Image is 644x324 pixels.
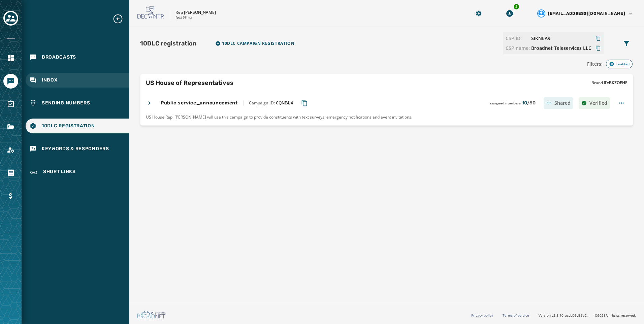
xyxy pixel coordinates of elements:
span: BKZOEHE [609,80,627,86]
div: Shared [544,97,573,109]
div: 2 [513,3,520,10]
a: Privacy policy [471,313,493,318]
a: Navigate to 10DLC Registration [26,119,129,133]
button: Copy CSP ID to clipboard [595,35,601,42]
span: / 50 [527,100,536,106]
span: Campaign ID: [249,100,293,106]
span: Filters: [587,61,603,67]
a: Navigate to Keywords & Responders [26,141,129,156]
span: CSP name: [506,45,530,52]
span: US House Rep. [PERSON_NAME] will use this campaign to provide constituents with text surveys, eme... [146,115,627,120]
span: Short Links [43,168,76,176]
p: Rep [PERSON_NAME] [175,10,216,15]
h1: 10DLC registration [140,39,196,48]
div: Enabled [606,60,633,68]
span: Version [539,313,589,318]
span: 10 [522,100,536,106]
button: Copy CSP ID [531,35,591,42]
span: 10DLC Campaign registration [222,41,294,46]
span: v2.5.10_acdd06d36a2d477687e21de5ea907d8c03850ae9 [552,313,589,318]
a: Navigate to Broadcasts [26,50,129,65]
span: 10DLC Registration [42,123,95,129]
button: Copy Campaign ID to clipboard [298,97,311,109]
span: © 2025 All rights reserved. [595,313,636,318]
button: Copy CSP Name [531,45,591,52]
span: SIKNEA9 [531,35,550,42]
span: Brand ID: [591,80,627,86]
a: Navigate to Home [3,51,18,66]
button: Download Menu [504,7,516,20]
span: CSP ID: [506,35,530,42]
a: Navigate to Short Links [26,164,129,181]
h2: US House of Representatives [146,78,233,88]
p: fpza59mg [175,15,192,20]
span: Broadnet Teleservices LLC [531,45,591,52]
button: Manage global settings [473,7,485,20]
button: Import TCR Campaign [213,38,297,49]
div: Verified [579,97,610,109]
span: assigned numbers [489,100,521,106]
a: Terms of service [503,313,529,318]
a: Navigate to Files [3,120,18,134]
a: Navigate to Messaging [3,74,18,89]
span: Sending Numbers [42,100,90,106]
span: CQNE4J4 [276,100,293,106]
span: [EMAIL_ADDRESS][DOMAIN_NAME] [548,11,625,16]
a: Navigate to Sending Numbers [26,96,129,110]
a: Navigate to Billing [3,188,18,203]
span: Broadcasts [42,54,76,61]
a: Navigate to Account [3,142,18,157]
h4: Public service_announcement [161,100,238,106]
button: Toggle account select drawer [3,11,18,26]
a: Navigate to Orders [3,165,18,180]
span: Keywords & Responders [42,145,109,152]
button: Filters menu [620,37,633,50]
button: Expand sub nav menu [112,13,129,24]
button: Copy CSP Name to clipboard [595,45,601,52]
button: User settings [535,7,636,20]
a: Navigate to Inbox [26,73,129,88]
span: Inbox [42,77,58,84]
a: Navigate to Surveys [3,97,18,111]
